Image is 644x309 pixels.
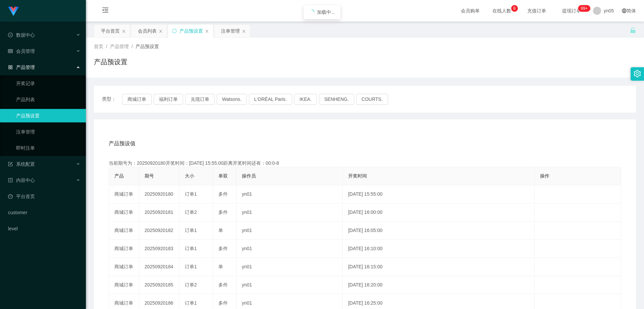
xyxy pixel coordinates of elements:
[16,141,80,155] a: 即时注单
[172,29,177,33] i: 图标: sync
[8,178,13,183] i: 图标: profile
[319,94,354,105] button: SENHENG.
[8,190,80,203] a: 图标: dashboard平台首页
[242,173,256,179] span: 操作员
[218,209,228,215] span: 多件
[343,203,535,222] td: [DATE] 16:00:00
[8,65,35,70] span: 产品管理
[559,8,584,13] span: 提现订单
[8,7,19,16] img: logo.9652507e.png
[185,282,197,287] span: 订单2
[179,25,203,37] div: 产品预设置
[218,264,223,269] span: 单
[242,29,246,33] i: 图标: close
[8,65,13,70] i: 图标: appstore-o
[109,203,139,222] td: 商城订单
[8,178,35,183] span: 内容中心
[109,222,139,240] td: 商城订单
[348,173,367,179] span: 开奖时间
[154,94,183,105] button: 福利订单
[540,173,549,179] span: 操作
[578,5,590,12] sup: 306
[622,8,627,13] i: 图标: global
[218,191,228,197] span: 多件
[109,240,139,258] td: 商城订单
[343,276,535,294] td: [DATE] 16:20:00
[131,44,133,49] span: /
[138,25,157,37] div: 会员列表
[139,258,179,276] td: 20250920184
[218,173,228,179] span: 单双
[236,240,343,258] td: yn01
[8,162,13,166] i: 图标: form
[8,222,80,235] a: level
[8,206,80,219] a: customer
[343,222,535,240] td: [DATE] 16:05:00
[218,300,228,306] span: 多件
[94,57,127,67] h1: 产品预设置
[218,228,223,233] span: 单
[122,29,126,33] i: 图标: close
[16,125,80,139] a: 注单管理
[8,48,35,54] span: 会员管理
[343,240,535,258] td: [DATE] 16:10:00
[185,191,197,197] span: 订单1
[511,5,518,12] sup: 8
[513,5,516,12] p: 8
[221,25,240,37] div: 注单管理
[317,9,335,15] span: 加载中...
[16,93,80,106] a: 产品列表
[139,185,179,203] td: 20250920180
[139,203,179,222] td: 20250920181
[94,44,103,49] span: 首页
[122,94,152,105] button: 商城订单
[159,29,163,33] i: 图标: close
[294,94,317,105] button: IKEA.
[109,185,139,203] td: 商城订单
[236,185,343,203] td: yn01
[524,8,549,13] span: 充值订单
[185,94,215,105] button: 兑现订单
[139,276,179,294] td: 20250920185
[236,258,343,276] td: yn01
[136,44,159,49] span: 产品预设置
[205,29,209,33] i: 图标: close
[94,0,117,22] i: 图标: menu-fold
[218,246,228,251] span: 多件
[343,258,535,276] td: [DATE] 16:15:00
[185,209,197,215] span: 订单2
[102,94,122,105] span: 类型：
[109,258,139,276] td: 商城订单
[218,282,228,287] span: 多件
[236,276,343,294] td: yn01
[139,222,179,240] td: 20250920182
[8,161,35,167] span: 系统配置
[109,140,136,148] span: 产品预设值
[185,173,194,179] span: 大小
[106,44,107,49] span: /
[110,44,129,49] span: 产品管理
[185,300,197,306] span: 订单1
[8,32,35,38] span: 数据中心
[8,49,13,53] i: 图标: table
[356,94,388,105] button: COURTS.
[114,173,124,179] span: 产品
[109,160,621,167] div: 当前期号为：20250920180开奖时间：[DATE] 15:55:00距离开奖时间还有：00:0-8
[8,33,13,37] i: 图标: check-circle-o
[145,173,154,179] span: 期号
[309,9,314,15] i: icon: loading
[630,27,636,33] i: 图标: unlock
[634,70,641,77] i: 图标: setting
[489,8,515,13] span: 在线人数
[101,25,120,37] div: 平台首页
[236,222,343,240] td: yn01
[249,94,292,105] button: L'ORÉAL Paris.
[139,240,179,258] td: 20250920183
[16,77,80,90] a: 开奖记录
[236,203,343,222] td: yn01
[109,276,139,294] td: 商城订单
[217,94,247,105] button: Watsons.
[343,185,535,203] td: [DATE] 15:55:00
[16,109,80,122] a: 产品预设置
[185,228,197,233] span: 订单1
